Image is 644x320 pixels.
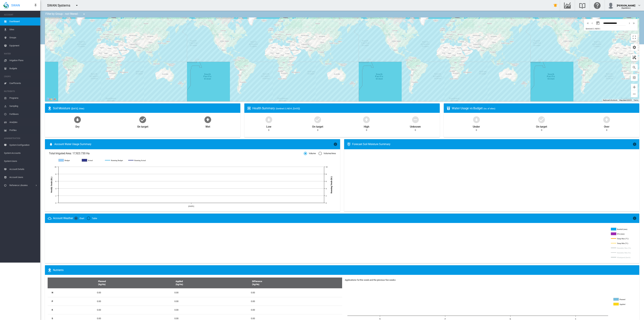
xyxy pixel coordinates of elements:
[590,21,594,25] button: icon-chevron-left
[87,217,97,220] md-radio-button: Table
[611,232,633,235] g: ETo (mm)
[266,124,271,129] div: Low
[536,124,547,129] div: On target
[54,142,333,146] span: Account Water Usage Summary
[586,21,590,25] button: icon-chevron-double-left
[304,152,316,155] md-radio-button: Volume
[318,152,336,155] md-radio-button: Volume/Area
[75,3,79,7] md-icon: icon-menu-down
[71,107,85,110] span: ([DATE], Sites)
[48,216,52,220] md-icon: icon-weather-cloudy
[265,116,273,124] md-icon: icon-arrow-down-bold-circle
[48,268,52,272] md-icon: icon-map-marker-radius
[9,79,38,87] span: Coefficients
[603,116,611,124] md-icon: icon-arrow-up-bold-circle
[632,21,636,25] button: icon-chevron-double-right
[250,306,342,314] td: 0.00
[9,102,38,110] span: Sampling
[314,116,322,124] md-icon: icon-checkbox-marked-circle
[49,142,53,146] md-icon: icon-water
[600,28,600,30] span: |
[9,26,38,34] span: Sites
[96,297,173,306] td: 0.00
[611,256,633,259] g: Windspeed (km/h)
[631,34,638,41] button: Toggle fullscreen view
[56,202,57,204] tspan: 0
[46,97,57,101] img: Google
[4,149,38,157] span: System Accounts
[58,159,78,162] g: Budget
[52,309,53,311] b: K
[49,152,304,155] span: Total Irrigated Area: 17,923.730 Ha
[47,3,73,8] div: SWAN Systems
[603,99,617,101] button: Keyboard shortcuts
[578,3,586,7] md-icon: Search the knowledge base
[191,202,192,203] circle: Running Actual 12 Aug 0
[411,116,419,124] md-icon: icon-minus-circle
[276,107,300,110] span: (Sentinel-2 | NDVI, [DATE])
[82,159,102,162] g: Actual
[563,3,571,7] md-icon: Go to the Data Hub
[593,3,601,7] md-icon: Click here for help
[205,124,210,129] div: Wet
[56,188,57,190] tspan: 4
[55,166,56,168] tspan: 10
[410,124,421,129] div: Unknown
[96,278,173,288] th: Planned (kg/Ha)
[52,317,53,320] b: S
[46,97,57,101] a: Open this area in Google Maps (opens a new window)
[48,106,52,110] md-icon: icon-map-marker-radius
[541,129,542,132] div: 0
[633,216,637,220] md-icon: icon-information
[326,188,327,190] tspan: 4
[476,129,477,132] div: 0
[252,106,437,110] div: Health Summary
[96,306,173,314] td: 0.00
[613,298,636,301] g: Planned
[552,2,559,9] button: icon-bell-ring
[472,116,480,124] md-icon: icon-arrow-down-bold-circle
[613,303,636,306] g: Applied
[53,268,637,272] div: Nutrients
[611,246,633,249] g: Humidity Max (%)
[364,124,369,129] div: High
[9,110,38,118] span: Fertilisers
[538,116,546,124] md-icon: icon-checkbox-marked-circle
[617,3,635,6] div: [PERSON_NAME]
[56,195,56,197] tspan: 2
[9,94,38,102] span: Programs
[4,136,38,141] span: ADMINISTRATION
[611,237,633,240] g: Temp Max (°C)
[345,279,396,282] div: Applications for this week and the previous five weeks
[250,288,342,297] td: 0.00
[75,124,79,129] div: Dry
[82,12,86,16] md-icon: icon-menu-down
[553,3,557,7] md-icon: icon-bell-ring
[326,173,327,175] tspan: 8
[9,34,38,42] span: Groups
[3,2,9,9] img: SWAN-Landscape-Logo-Colour-drop.png
[452,106,636,110] div: Water Usage vs Budget
[606,129,607,132] div: 0
[631,84,638,90] button: Zoom in
[631,64,638,71] button: icon-magnify
[595,20,601,27] button: md-calendar
[56,180,57,182] tspan: 6
[11,3,20,7] span: SWAN
[347,142,351,146] md-icon: icon-thermometer-lines
[204,116,212,124] md-icon: icon-arrow-up-bold-circle
[4,157,38,165] span: System Users
[415,129,416,132] div: 0
[43,11,88,17] div: Filter by Group: - not filtered -
[637,3,641,7] md-icon: icon-chevron-down
[631,44,638,51] button: icon-cog
[9,118,38,126] span: Analytes
[74,217,84,220] md-radio-button: Chart
[53,106,238,110] div: Soil Moisture
[632,76,636,80] md-icon: icon-select-all
[326,166,328,168] tspan: 10
[247,106,251,110] md-icon: icon-heart-box-outline
[9,64,38,73] span: Budgets
[34,3,38,7] md-icon: icon-pin
[510,318,511,320] tspan: K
